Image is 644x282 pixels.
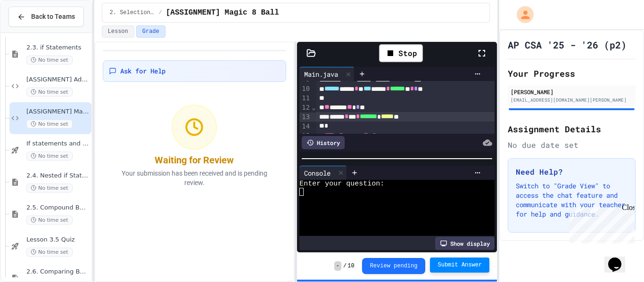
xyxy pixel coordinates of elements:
[508,67,636,80] h2: Your Progress
[26,184,73,193] span: No time set
[435,237,495,250] div: Show display
[347,262,354,270] span: 10
[109,169,279,187] p: Your submission has been received and is pending review.
[516,166,627,177] h3: Need Help?
[604,244,635,273] iframe: chat widget
[26,152,73,161] span: No time set
[299,131,311,141] div: 15
[26,88,73,97] span: No time set
[566,203,635,243] iframe: chat widget
[136,25,165,38] button: Grade
[26,172,90,180] span: 2.4. Nested if Statements
[26,140,90,148] span: If statements and Control Flow - Quiz
[31,12,75,22] span: Back to Teams
[299,67,355,81] div: Main.java
[26,236,90,244] span: Lesson 3.5 Quiz
[430,258,489,273] button: Submit Answer
[26,108,90,116] span: [ASSIGNMENT] Magic 8 Ball
[438,261,482,269] span: Submit Answer
[343,262,347,270] span: /
[8,7,84,27] button: Back to Teams
[299,94,311,103] div: 11
[508,38,627,51] h1: AP CSA '25 - '26 (p2)
[299,122,311,131] div: 14
[299,180,384,188] span: Enter your question:
[26,76,90,84] span: [ASSIGNMENT] Add Tip (LO6)
[26,216,73,225] span: No time set
[159,9,162,16] span: /
[26,56,73,64] span: No time set
[26,204,90,212] span: 2.5. Compound Boolean Expressions
[155,153,234,167] div: Waiting for Review
[311,132,316,139] span: Fold line
[26,120,73,129] span: No time set
[166,7,279,18] span: [ASSIGNMENT] Magic 8 Ball
[508,122,636,136] h2: Assignment Details
[299,103,311,113] div: 12
[511,97,633,104] div: [EMAIL_ADDRESS][DOMAIN_NAME][PERSON_NAME]
[299,168,335,178] div: Console
[508,139,636,151] div: No due date set
[299,69,343,79] div: Main.java
[302,136,345,149] div: History
[102,25,134,38] button: Lesson
[507,4,536,25] div: My Account
[511,88,633,96] div: [PERSON_NAME]
[4,4,65,60] div: Chat with us now!Close
[299,166,347,180] div: Console
[26,268,90,276] span: 2.6. Comparing Boolean Expressions ([PERSON_NAME] Laws)
[26,248,73,257] span: No time set
[299,84,311,94] div: 10
[379,44,423,62] div: Stop
[110,9,155,16] span: 2. Selection and Iteration
[26,44,90,52] span: 2.3. if Statements
[362,258,426,274] button: Review pending
[120,66,165,76] span: Ask for Help
[299,113,311,122] div: 13
[311,104,316,111] span: Fold line
[516,181,627,219] p: Switch to "Grade View" to access the chat feature and communicate with your teacher for help and ...
[334,261,341,271] span: -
